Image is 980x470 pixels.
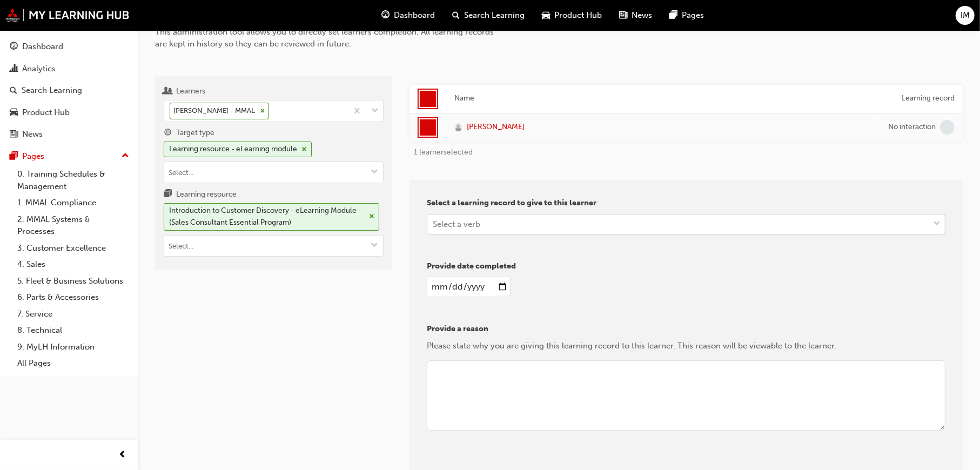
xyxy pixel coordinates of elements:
[446,85,880,113] th: Name
[4,37,133,57] a: Dashboard
[940,120,955,135] span: learningRecordVerb_NONE-icon
[13,289,133,306] a: 6. Parts & Accessories
[122,149,129,163] span: up-icon
[888,92,955,105] div: Learning record
[22,84,82,97] div: Search Learning
[444,4,533,26] a: search-iconSearch Learning
[4,80,133,100] a: Search Learning
[427,277,511,297] input: enter a date
[13,256,133,273] a: 4. Sales
[933,217,941,231] span: down-icon
[271,106,272,115] input: Learners[PERSON_NAME] - MMAL
[669,9,677,22] span: pages-icon
[888,122,936,132] div: No interaction
[464,9,525,22] span: Search Learning
[554,9,602,22] span: Product Hub
[369,213,374,220] span: cross-icon
[176,127,214,138] div: Target type
[4,146,133,166] button: Pages
[610,4,661,26] a: news-iconNews
[176,189,237,200] div: Learning resource
[4,35,133,146] button: DashboardAnalyticsSearch LearningProduct HubNews
[961,9,970,22] span: IM
[170,103,257,119] div: [PERSON_NAME] - MMAL
[366,236,383,256] button: toggle menu
[10,130,18,139] span: news-icon
[22,128,43,140] div: News
[164,190,172,199] span: learningresource-icon
[22,150,44,163] div: Pages
[169,205,365,229] div: Introduction to Customer Discovery - eLearning Module (Sales Consultant Essential Program)
[13,166,133,194] a: 0. Training Schedules & Management
[164,236,383,256] input: Learning resourceIntroduction to Customer Discovery - eLearning Module (Sales Consultant Essentia...
[467,121,525,133] span: [PERSON_NAME]
[632,9,652,22] span: News
[13,339,133,355] a: 9. MyLH Information
[4,124,133,144] a: News
[13,273,133,290] a: 5. Fleet & Business Solutions
[13,322,133,339] a: 8. Technical
[164,129,172,138] span: target-icon
[164,162,383,183] input: Target typeLearning resource - eLearning modulecross-icontoggle menu
[371,241,378,251] span: down-icon
[13,240,133,257] a: 3. Customer Excellence
[452,9,460,22] span: search-icon
[427,260,945,273] p: Provide date completed
[4,103,133,123] a: Product Hub
[371,168,378,177] span: down-icon
[10,108,18,118] span: car-icon
[164,87,172,97] span: users-icon
[169,143,297,156] div: Learning resource - eLearning module
[661,4,713,26] a: pages-iconPages
[682,9,704,22] span: Pages
[366,162,383,183] button: toggle menu
[4,59,133,79] a: Analytics
[373,4,444,26] a: guage-iconDashboard
[10,42,18,52] span: guage-icon
[10,152,18,162] span: pages-icon
[5,8,130,22] img: mmal
[22,63,56,75] div: Analytics
[301,146,307,153] span: cross-icon
[619,9,627,22] span: news-icon
[427,197,945,210] p: Select a learning record to give to this learner
[454,121,872,133] a: [PERSON_NAME]
[371,104,379,118] span: down-icon
[13,306,133,323] a: 7. Service
[542,9,550,22] span: car-icon
[13,355,133,372] a: All Pages
[13,211,133,240] a: 2. MMAL Systems & Processes
[176,86,205,97] div: Learners
[155,26,506,50] div: This administration tool allows you to directly set learners completion. All learning records are...
[433,218,480,230] div: Select a verb
[119,448,127,462] span: prev-icon
[10,86,17,96] span: search-icon
[394,9,435,22] span: Dashboard
[427,341,836,351] span: Please state why you are giving this learning record to this learner. This reason will be viewabl...
[533,4,610,26] a: car-iconProduct Hub
[10,64,18,74] span: chart-icon
[427,323,945,335] p: Provide a reason
[381,9,390,22] span: guage-icon
[13,194,133,211] a: 1. MMAL Compliance
[22,41,63,53] div: Dashboard
[22,106,70,119] div: Product Hub
[956,6,975,25] button: IM
[414,147,473,157] span: 1 learner selected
